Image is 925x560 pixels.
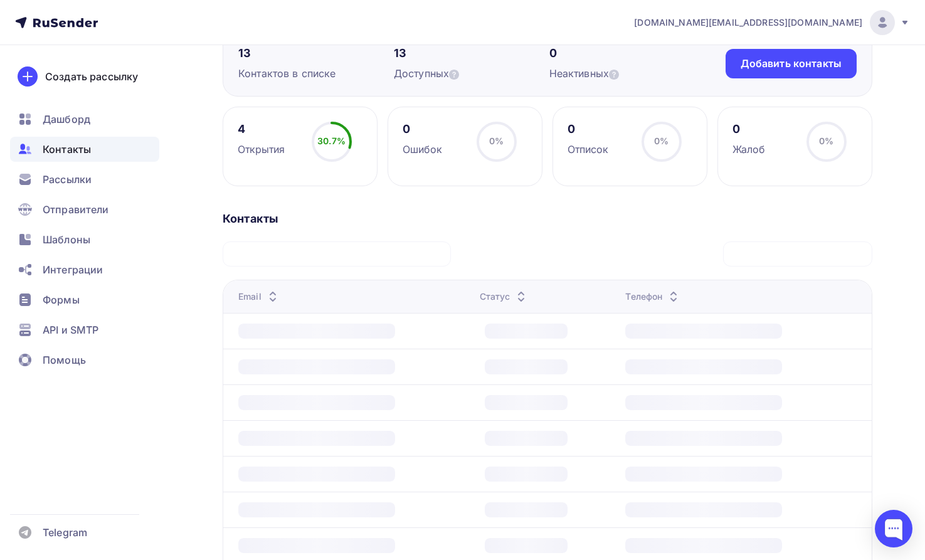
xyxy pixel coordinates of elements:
span: Telegram [43,525,87,540]
div: Жалоб [732,142,766,157]
div: Добавить контакты [741,56,842,71]
div: Открытия [238,142,285,157]
div: 4 [238,122,285,137]
a: [DOMAIN_NAME][EMAIL_ADDRESS][DOMAIN_NAME] [634,10,910,35]
span: 0% [819,135,833,146]
span: Формы [43,292,80,307]
div: Контакты [223,211,872,226]
span: Рассылки [43,172,92,187]
div: Отписок [568,142,609,157]
span: 0% [654,135,669,146]
span: 30.7% [317,135,346,146]
div: Телефон [625,290,681,303]
a: Отправители [10,197,159,222]
div: 0 [549,46,705,61]
span: 0% [489,135,504,146]
div: Неактивных [549,66,705,81]
div: Контактов в списке [238,66,394,81]
div: 0 [568,122,609,137]
div: 13 [238,46,394,61]
span: Помощь [43,352,86,367]
span: Дашборд [43,112,90,127]
div: Статус [480,290,529,303]
a: Формы [10,287,159,312]
a: Шаблоны [10,227,159,252]
span: Интеграции [43,262,103,277]
a: Рассылки [10,167,159,192]
span: Отправители [43,202,109,217]
div: 0 [403,122,443,137]
span: Шаблоны [43,232,90,247]
div: Создать рассылку [45,69,138,84]
div: 0 [732,122,766,137]
a: Дашборд [10,107,159,132]
div: Ошибок [403,142,443,157]
span: [DOMAIN_NAME][EMAIL_ADDRESS][DOMAIN_NAME] [634,16,862,29]
div: 13 [394,46,549,61]
span: API и SMTP [43,322,98,337]
div: Доступных [394,66,549,81]
div: Email [238,290,280,303]
span: Контакты [43,142,91,157]
a: Контакты [10,137,159,162]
